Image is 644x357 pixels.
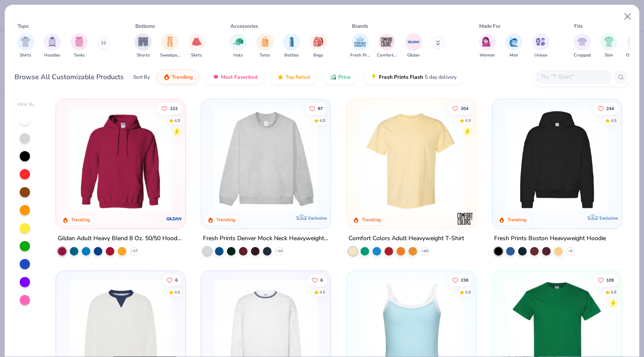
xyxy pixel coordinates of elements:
span: Top Rated [286,74,310,80]
div: filter for Totes [256,33,274,59]
button: Price [323,70,357,84]
div: filter for Fresh Prints [350,33,370,59]
img: 91acfc32-fd48-4d6b-bdad-a4c1a30ac3fc [501,108,613,211]
div: filter for Tanks [71,33,88,59]
button: filter button [310,33,327,59]
img: Shirts Image [21,37,30,47]
img: Skirts Image [192,37,202,47]
img: Hoodies Image [48,37,57,47]
button: Like [593,274,618,286]
div: Comfort Colors Adult Heavyweight T-Shirt [349,233,464,244]
span: Price [338,74,351,80]
div: Sort By [133,73,150,81]
button: Like [448,274,473,286]
img: Shorts Image [138,37,148,47]
button: filter button [160,33,180,59]
div: filter for Men [505,33,522,59]
span: Fresh Prints [350,52,370,59]
span: + 9 [568,249,572,254]
img: Gildan Image [407,36,420,48]
div: Fits [574,22,583,30]
img: a164e800-7022-4571-a324-30c76f641635 [176,108,289,211]
span: Unisex [534,52,547,59]
span: Bottles [284,52,299,59]
span: Trending [172,74,193,80]
span: 304 [461,106,468,110]
div: filter for Women [479,33,496,59]
div: filter for Gildan [405,33,422,59]
button: filter button [134,33,152,59]
button: Trending [157,70,199,84]
button: Like [448,102,473,114]
button: filter button [71,33,88,59]
span: Fresh Prints Flash [379,74,423,80]
img: 029b8af0-80e6-406f-9fdc-fdf898547912 [355,108,468,211]
img: Slim Image [604,37,614,47]
span: 238 [461,278,468,282]
img: Comfort Colors logo [456,210,474,227]
div: 4.8 [174,117,180,124]
button: filter button [505,33,522,59]
img: Sweatpants Image [165,37,175,47]
button: filter button [479,33,496,59]
span: 109 [606,278,614,282]
button: filter button [17,33,34,59]
div: Filter By [18,101,35,108]
img: 01756b78-01f6-4cc6-8d8a-3c30c1a0c8ac [65,108,177,211]
img: Comfort Colors Image [380,36,393,48]
div: 4.9 [465,117,471,124]
div: filter for Hats [230,33,247,59]
button: filter button [574,33,591,59]
button: Like [308,274,328,286]
span: 5 day delivery [425,72,456,82]
button: Most Favorited [206,70,264,84]
span: + 37 [131,249,137,254]
span: Cropped [574,52,591,59]
span: 244 [606,106,614,110]
span: Most Favorited [221,74,257,80]
div: Tops [18,22,29,30]
span: Hoodies [44,52,60,59]
button: Like [162,274,182,286]
div: filter for Bottles [283,33,300,59]
img: trending.gif [163,74,170,80]
img: Bags Image [313,37,323,47]
button: Like [305,102,328,114]
div: filter for Bags [310,33,327,59]
div: filter for Sweatpants [160,33,180,59]
div: filter for Skirts [188,33,205,59]
div: 4.8 [320,117,326,124]
span: Exclusive [599,215,618,221]
div: 4.8 [465,289,471,295]
span: Slim [605,52,613,59]
button: filter button [405,33,422,59]
span: Bags [313,52,323,59]
div: filter for Shorts [134,33,152,59]
img: most_fav.gif [212,74,219,80]
span: Exclusive [308,215,327,221]
button: filter button [44,33,61,59]
button: filter button [377,33,397,59]
button: filter button [283,33,300,59]
span: Shirts [20,52,31,59]
span: 87 [318,106,323,110]
input: Try "T-Shirt" [540,72,606,82]
div: Brands [352,22,368,30]
span: Hats [233,52,243,59]
span: + 60 [422,249,428,254]
span: Men [510,52,518,59]
img: Cropped Image [577,37,587,47]
button: Top Rated [271,70,316,84]
div: Fresh Prints Boston Heavyweight Hoodie [494,233,606,244]
button: filter button [230,33,247,59]
div: filter for Hoodies [44,33,61,59]
div: Browse All Customizable Products [15,72,124,82]
img: Totes Image [260,37,270,47]
span: Women [480,52,495,59]
span: + 10 [276,249,283,254]
span: Totes [259,52,270,59]
img: Men Image [509,37,519,47]
button: filter button [600,33,617,59]
button: filter button [256,33,274,59]
div: Accessories [230,22,258,30]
